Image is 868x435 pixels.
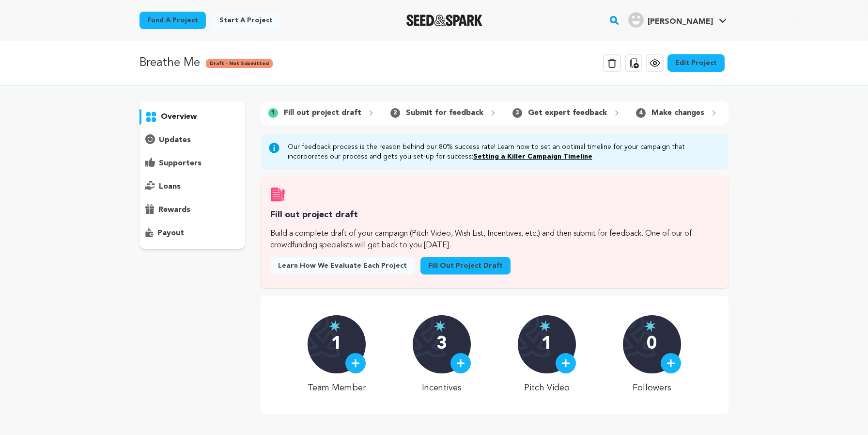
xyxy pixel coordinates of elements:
[288,142,721,161] p: Our feedback process is the reason behind our 80% success rate! Learn how to set an optimal timel...
[351,359,360,368] img: plus.svg
[270,208,719,222] h3: Fill out project draft
[139,109,245,125] button: overview
[561,359,570,368] img: plus.svg
[308,381,366,395] p: Team Member
[667,54,725,72] a: Edit Project
[206,59,273,68] span: Draft - Not Submitted
[636,108,646,118] span: 4
[270,257,415,274] a: Learn how we evaluate each project
[528,107,607,119] p: Get expert feedback
[212,12,280,29] a: Start a project
[628,12,644,28] img: user.png
[139,132,245,148] button: updates
[413,381,471,395] p: Incentives
[647,335,657,354] p: 0
[456,359,465,368] img: plus.svg
[139,156,245,171] button: supporters
[518,381,576,395] p: Pitch Video
[666,359,675,368] img: plus.svg
[159,158,201,169] p: supporters
[406,107,483,119] p: Submit for feedback
[284,107,361,119] p: Fill out project draft
[268,108,278,118] span: 1
[159,181,181,193] p: loans
[648,18,713,26] span: [PERSON_NAME]
[436,335,447,354] p: 3
[406,15,482,26] a: Seed&Spark Homepage
[651,107,704,119] p: Make changes
[139,202,245,218] button: rewards
[139,12,206,29] a: Fund a project
[139,226,245,241] button: payout
[623,381,682,395] p: Followers
[158,204,190,216] p: rewards
[278,261,407,271] span: Learn how we evaluate each project
[159,134,191,146] p: updates
[139,179,245,194] button: loans
[628,12,713,28] div: Ester N.'s Profile
[161,111,197,123] p: overview
[420,257,511,274] a: Fill out project draft
[512,108,522,118] span: 3
[406,15,482,26] img: Seed&Spark Logo Dark Mode
[139,54,200,72] p: Breathe Me
[626,10,728,28] a: Ester N.'s Profile
[390,108,400,118] span: 2
[157,227,184,239] p: payout
[331,335,341,354] p: 1
[626,10,728,31] span: Ester N.'s Profile
[542,335,552,354] p: 1
[270,228,719,251] p: Build a complete draft of your campaign (Pitch Video, Wish List, Incentives, etc.) and then submi...
[473,153,592,160] a: Setting a Killer Campaign Timeline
